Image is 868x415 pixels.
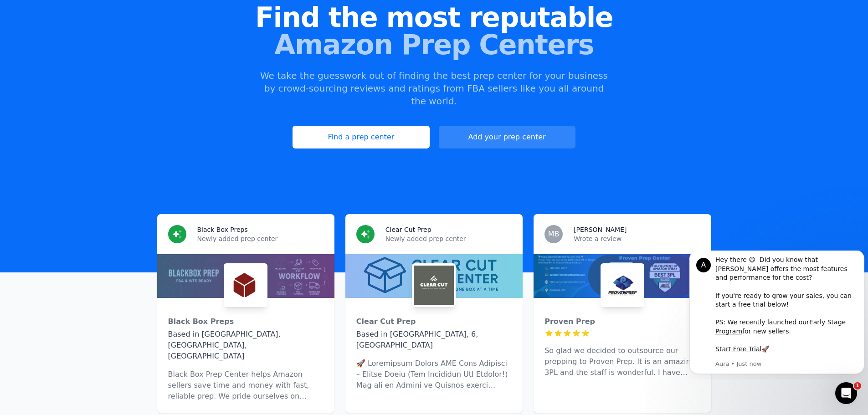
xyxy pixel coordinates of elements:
[259,69,609,108] p: We take the guesswork out of finding the best prep center for your business by crowd-sourcing rev...
[15,31,853,58] span: Amazon Prep Centers
[544,345,700,378] p: So glad we decided to outsource our prepping to Proven Prep. It is an amazing 3PL and the staff i...
[356,329,512,351] div: Based in [GEOGRAPHIC_DATA], 6, [GEOGRAPHIC_DATA]
[544,316,700,327] div: Proven Prep
[197,234,324,243] p: Newly added prep center
[356,316,512,327] div: Clear Cut Prep
[10,7,25,22] div: Profile image for Aura
[686,251,868,379] iframe: Intercom notifications message
[30,5,172,103] div: Hey there 😀 Did you know that [PERSON_NAME] offers the most features and performance for the cost...
[414,265,454,305] img: Clear Cut Prep
[30,5,172,108] div: Message content
[293,126,429,149] a: Find a prep center
[835,382,857,404] iframe: Intercom live chat
[574,225,627,234] h3: [PERSON_NAME]
[345,214,523,413] a: Clear Cut PrepNewly added prep centerClear Cut PrepClear Cut PrepBased in [GEOGRAPHIC_DATA], 6, [...
[76,95,83,102] b: 🚀
[30,68,160,84] a: Early Stage Program
[226,265,266,305] img: Black Box Preps
[157,214,334,413] a: Black Box PrepsNewly added prep centerBlack Box PrepsBlack Box PrepsBased in [GEOGRAPHIC_DATA], [...
[574,234,700,243] p: Wrote a review
[548,231,560,238] span: MB
[356,358,512,391] p: 🚀 Loremipsum Dolors AME Cons Adipisci – Elitse Doeiu (Tem Incididun Utl Etdolor!) Mag ali en Admi...
[168,329,324,362] div: Based in [GEOGRAPHIC_DATA], [GEOGRAPHIC_DATA], [GEOGRAPHIC_DATA]
[385,234,512,243] p: Newly added prep center
[168,316,324,327] div: Black Box Preps
[385,225,431,234] h3: Clear Cut Prep
[854,382,861,389] span: 1
[197,225,248,234] h3: Black Box Preps
[602,265,642,305] img: Proven Prep
[30,109,172,118] p: Message from Aura, sent Just now
[30,95,76,102] a: Start Free Trial
[439,126,575,149] a: Add your prep center
[168,369,324,402] p: Black Box Prep Center helps Amazon sellers save time and money with fast, reliable prep. We pride...
[15,4,853,31] span: Find the most reputable
[534,214,711,413] a: MB[PERSON_NAME]Wrote a reviewProven PrepProven PrepSo glad we decided to outsource our prepping t...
